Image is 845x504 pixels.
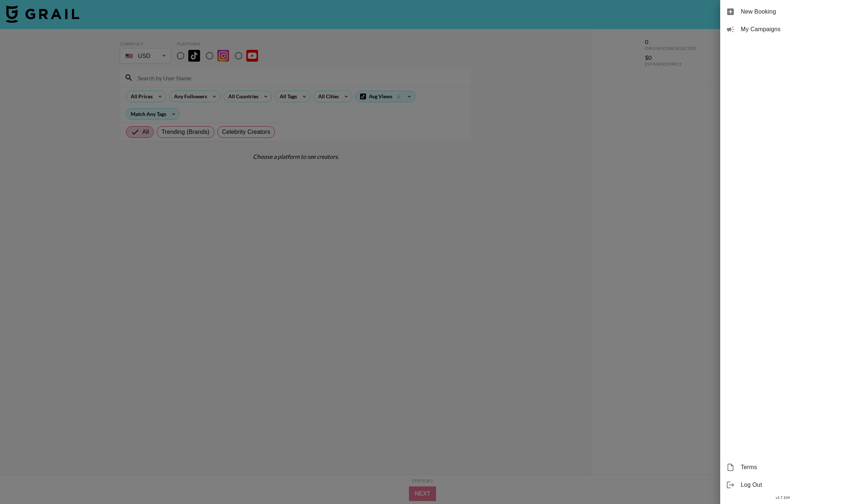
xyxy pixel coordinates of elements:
[720,21,845,38] div: My Campaigns
[741,25,839,34] span: My Campaigns
[720,3,845,21] div: New Booking
[741,463,839,472] span: Terms
[741,481,839,489] span: Log Out
[720,476,845,494] div: Log Out
[720,494,845,501] div: v 1.7.104
[720,459,845,476] div: Terms
[808,467,836,495] iframe: Drift Widget Chat Controller
[741,7,839,16] span: New Booking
